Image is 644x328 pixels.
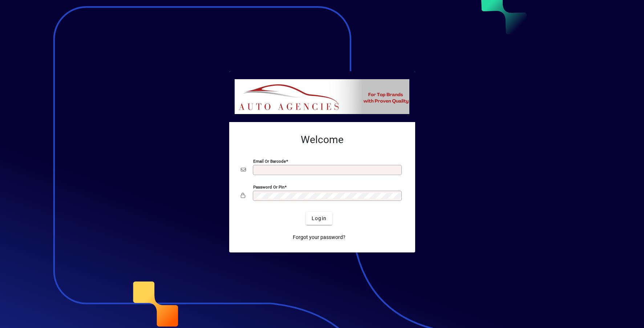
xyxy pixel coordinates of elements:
mat-label: Password or Pin [253,185,284,190]
a: Forgot your password? [290,231,348,244]
button: Login [306,212,332,225]
span: Forgot your password? [293,234,345,241]
span: Login [312,215,327,222]
mat-label: Email or Barcode [253,159,286,164]
h2: Welcome [241,134,404,146]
